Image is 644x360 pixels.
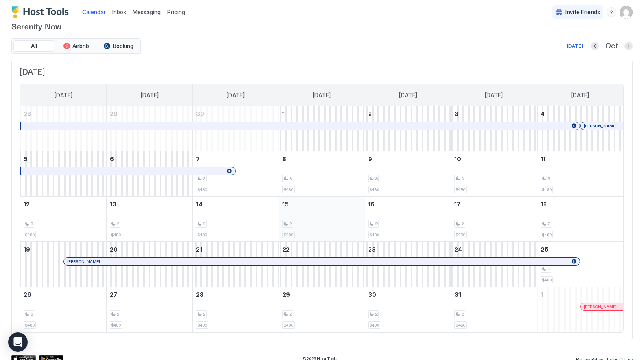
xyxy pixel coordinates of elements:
[227,92,245,99] span: [DATE]
[365,197,451,212] a: October 16, 2025
[25,323,35,328] span: $480
[282,291,290,298] span: 29
[25,232,35,237] span: $480
[537,242,623,287] td: October 25, 2025
[133,84,167,106] a: Monday
[11,20,633,32] span: Serenity Now
[365,242,451,257] a: October 23, 2025
[192,287,279,332] td: October 28, 2025
[537,197,623,212] a: October 18, 2025
[46,84,81,106] a: Sunday
[571,92,589,99] span: [DATE]
[282,201,289,208] span: 15
[282,110,285,117] span: 1
[11,38,141,54] div: tab-group
[110,291,117,298] span: 27
[72,42,89,50] span: Airbnb
[541,246,548,253] span: 25
[365,287,451,302] a: October 30, 2025
[107,287,192,302] a: October 27, 2025
[193,151,279,167] a: October 7, 2025
[24,201,30,208] span: 12
[368,291,376,298] span: 30
[605,42,618,51] span: Oct
[167,9,185,16] span: Pricing
[112,9,126,15] span: Inbox
[289,176,292,181] span: 3
[368,110,372,117] span: 2
[537,106,623,151] td: October 4, 2025
[20,67,624,77] span: [DATE]
[110,110,118,117] span: 29
[537,287,623,302] a: November 1, 2025
[607,7,616,17] div: menu
[537,151,623,197] td: October 11, 2025
[107,106,193,151] td: September 29, 2025
[454,201,461,208] span: 17
[537,151,623,167] a: October 11, 2025
[107,151,192,167] a: October 6, 2025
[548,176,550,181] span: 3
[567,42,583,50] div: [DATE]
[375,221,378,226] span: 2
[485,92,503,99] span: [DATE]
[542,187,552,192] span: $480
[67,259,100,264] span: [PERSON_NAME]
[56,40,96,52] button: Airbnb
[369,232,379,237] span: $480
[461,312,464,317] span: 2
[279,242,365,287] td: October 22, 2025
[203,312,205,317] span: 2
[368,201,375,208] span: 16
[112,8,126,16] a: Inbox
[537,106,623,121] a: October 4, 2025
[192,197,279,242] td: October 14, 2025
[537,287,623,332] td: November 1, 2025
[591,42,599,50] button: Previous month
[284,187,293,192] span: $480
[218,84,253,106] a: Tuesday
[279,151,365,197] td: October 8, 2025
[375,176,378,181] span: 3
[368,246,376,253] span: 23
[192,106,279,151] td: September 30, 2025
[133,9,161,15] span: Messaging
[98,40,139,52] button: Booking
[454,110,458,117] span: 3
[454,291,461,298] span: 31
[20,106,107,151] td: September 28, 2025
[365,242,451,287] td: October 23, 2025
[451,242,537,287] td: October 24, 2025
[282,246,290,253] span: 22
[565,9,600,16] span: Invite Friends
[365,151,451,197] td: October 9, 2025
[451,242,537,257] a: October 24, 2025
[107,197,193,242] td: October 13, 2025
[305,84,339,106] a: Wednesday
[82,9,106,15] span: Calendar
[368,156,372,162] span: 9
[11,6,72,18] a: Host Tools Logo
[82,8,106,16] a: Calendar
[289,312,292,317] span: 2
[541,291,543,298] span: 1
[107,151,193,197] td: October 6, 2025
[141,92,159,99] span: [DATE]
[282,156,286,162] span: 8
[197,187,207,192] span: $480
[279,287,365,332] td: October 29, 2025
[548,266,550,272] span: 2
[391,84,425,106] a: Thursday
[197,323,207,328] span: $480
[279,287,365,302] a: October 29, 2025
[196,201,203,208] span: 14
[365,287,451,332] td: October 30, 2025
[196,110,204,117] span: 30
[563,84,597,106] a: Saturday
[203,176,205,181] span: 3
[456,323,465,328] span: $480
[107,287,193,332] td: October 27, 2025
[192,242,279,287] td: October 21, 2025
[461,221,464,226] span: 2
[451,106,537,151] td: October 3, 2025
